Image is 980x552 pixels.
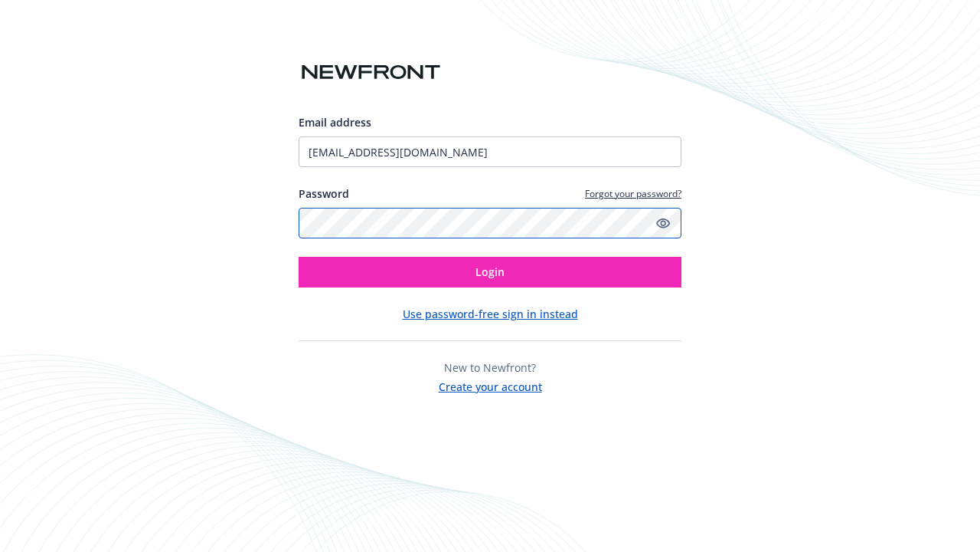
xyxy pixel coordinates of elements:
[299,136,681,167] input: Enter your email
[403,306,578,322] button: Use password-free sign in instead
[654,214,672,232] a: Show password
[439,376,542,395] button: Create your account
[585,187,681,200] a: Forgot your password?
[299,115,371,130] span: Email address
[299,208,681,238] input: Enter your password
[299,59,443,86] img: Newfront logo
[299,186,349,202] label: Password
[475,264,505,279] span: Login
[299,257,681,287] button: Login
[444,360,536,375] span: New to Newfront?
